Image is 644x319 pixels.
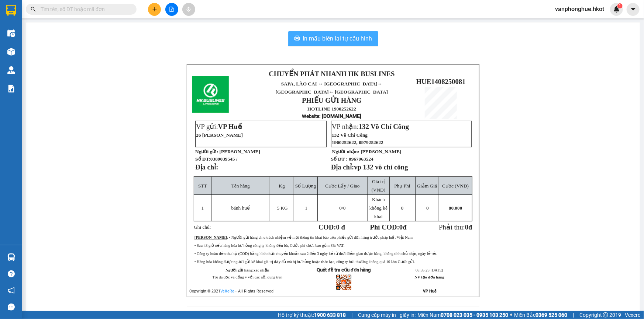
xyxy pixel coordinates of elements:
span: 0 [426,205,429,211]
span: Số Lượng [295,183,316,189]
button: plus [148,3,161,16]
span: 1 [305,205,307,211]
span: Cước Lấy / Giao [325,183,359,189]
span: VP Huế [218,123,242,130]
strong: HOTLINE 1900252622 [307,106,356,112]
button: printerIn mẫu biên lai tự cấu hình [288,31,378,46]
span: printer [294,35,300,42]
span: 0 đ [336,223,345,231]
span: Tôi đã đọc và đồng ý với các nội dung trên [213,275,283,279]
span: 132 Võ Chí Công [359,123,409,130]
span: 26 [PERSON_NAME] [196,132,243,138]
span: STT [198,183,207,189]
span: bánh huế [231,205,250,211]
span: Giảm Giá [417,183,437,189]
span: 0 [465,223,468,231]
span: 132 Võ Chí Công [332,132,368,138]
span: : • Người gửi hàng chịu trách nhiệm về mọi thông tin khai báo trên phiếu gửi đơn hàng trước pháp ... [194,235,413,239]
span: vp 132 võ chí công [354,163,408,171]
strong: Người gửi hàng xác nhận [225,268,269,272]
span: • Công ty hoàn tiền thu hộ (COD) bằng hình thức chuyển khoản sau 2 đến 3 ngày kể từ thời điểm gia... [194,252,437,256]
span: Kg [279,183,285,189]
span: caret-down [630,6,637,13]
span: [PERSON_NAME] [361,149,401,154]
span: 0389039545 / [210,156,238,162]
button: aim [182,3,195,16]
span: Giá trị (VNĐ) [372,179,386,193]
span: Khách không kê khai [369,197,388,219]
span: VP nhận: [332,123,409,130]
span: Cung cấp máy in - giấy in: [358,311,416,319]
img: warehouse-icon [7,29,15,37]
span: | [351,311,352,319]
span: In mẫu biên lai tự cấu hình [303,34,372,43]
span: notification [8,287,15,294]
sup: 1 [617,3,623,8]
strong: Địa chỉ: [331,163,354,171]
span: • Sau 48 giờ nếu hàng hóa hư hỏng công ty không đền bù, Cước phí chưa bao gồm 8% VAT. [194,243,345,248]
span: plus [152,7,157,12]
span: vanphonghue.hkot [549,4,610,14]
strong: Người nhận: [332,149,359,154]
strong: Người gửi: [195,149,218,154]
span: Phụ Phí [394,183,410,189]
strong: 0369 525 060 [535,312,567,318]
span: 0967063524 [349,156,373,162]
img: warehouse-icon [7,253,15,261]
span: 0 [340,205,342,211]
span: Website [302,113,320,119]
span: 1900252622, 0979252622 [332,140,383,145]
strong: Phí COD: đ [370,223,407,231]
strong: 0708 023 035 - 0935 103 250 [441,312,508,318]
strong: NV tạo đơn hàng [415,275,444,279]
strong: Quét để tra cứu đơn hàng [317,267,371,273]
span: Copyright © 2021 – All Rights Reserved [189,289,274,294]
strong: PHIẾU GỬI HÀNG [302,97,362,104]
img: warehouse-icon [7,66,15,74]
span: Miền Nam [417,311,508,319]
strong: Địa chỉ: [195,163,218,171]
img: solution-icon [7,85,15,92]
span: • Hàng hóa không được người gửi kê khai giá trị đầy đủ mà bị hư hỏng hoặc thất lạc, công ty bồi t... [194,260,415,264]
span: aim [186,7,191,12]
span: 0 [399,223,403,231]
span: Phải thu: [439,223,472,231]
span: 80.000 [449,205,462,211]
strong: 1900 633 818 [314,312,346,318]
img: icon-new-feature [613,6,620,13]
span: Miền Bắc [514,311,567,319]
img: logo-vxr [6,5,16,16]
strong: CHUYỂN PHÁT NHANH HK BUSLINES [269,70,395,78]
span: ⚪️ [510,313,512,316]
strong: COD: [318,223,345,231]
span: | [573,311,574,319]
span: file-add [169,7,174,12]
span: copyright [603,312,608,318]
span: VP gửi: [196,123,242,130]
span: 1 [619,3,621,8]
span: 0 [401,205,404,211]
span: Hỗ trợ kỹ thuật: [278,311,346,319]
span: ↔ [GEOGRAPHIC_DATA] [276,81,388,95]
span: message [8,304,15,311]
span: 08:35:23 [DATE] [416,268,443,272]
button: caret-down [627,3,640,16]
span: [PERSON_NAME] [220,149,260,154]
span: 5 KG [277,205,288,211]
strong: [PERSON_NAME] [194,235,227,239]
span: đ [468,223,472,231]
span: HUE1408250081 [416,78,466,85]
span: Cước (VNĐ) [442,183,469,189]
span: ↔ [GEOGRAPHIC_DATA] [329,89,388,95]
strong: VP Huế [423,289,437,294]
span: /0 [340,205,346,211]
input: Tìm tên, số ĐT hoặc mã đơn [41,5,128,13]
span: Ghi chú: [194,224,211,230]
span: search [31,7,36,12]
span: SAPA, LÀO CAI ↔ [GEOGRAPHIC_DATA] [276,81,388,95]
span: question-circle [8,270,15,277]
span: Tên hàng [231,183,250,189]
img: warehouse-icon [7,48,15,56]
span: 1 [202,205,204,211]
button: file-add [165,3,178,16]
